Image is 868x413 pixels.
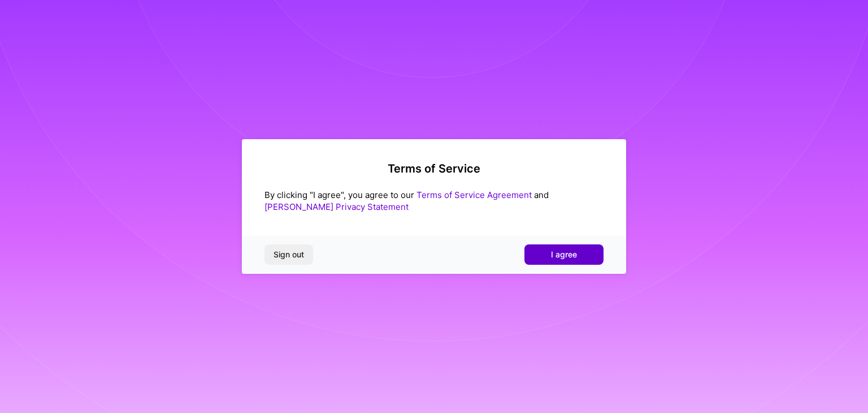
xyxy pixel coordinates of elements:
a: Terms of Service Agreement [416,190,532,200]
h2: Terms of Service [264,162,604,175]
div: By clicking "I agree", you agree to our and [264,189,604,213]
button: Sign out [264,244,313,265]
span: I agree [551,249,577,260]
button: I agree [524,244,604,265]
span: Sign out [274,249,304,260]
a: [PERSON_NAME] Privacy Statement [264,201,409,212]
